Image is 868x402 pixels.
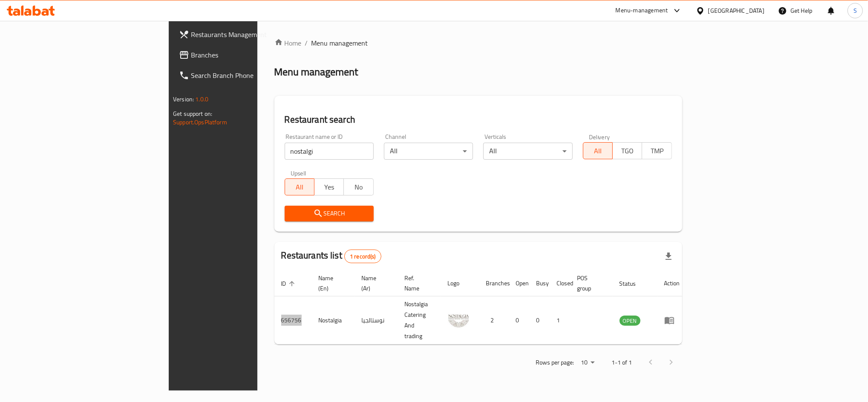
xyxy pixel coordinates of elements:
td: 0 [530,296,550,345]
table: enhanced table [274,270,687,345]
span: Restaurants Management [191,29,307,40]
button: Yes [314,178,344,195]
span: Ref. Name [405,273,431,293]
div: Menu [664,315,680,325]
td: 1 [550,296,571,345]
div: All [384,143,473,160]
span: Branches [191,50,307,60]
div: [GEOGRAPHIC_DATA] [708,6,764,15]
img: Nostalgia [448,308,469,329]
span: Menu management [311,38,368,48]
p: 1-1 of 1 [611,357,632,368]
button: TMP [642,142,672,159]
a: Branches [172,45,314,65]
th: Open [509,270,530,296]
button: All [285,178,314,195]
h2: Restaurants list [281,249,381,263]
span: Status [620,279,647,289]
td: 2 [479,296,509,345]
td: نوستالجيا [355,296,398,345]
span: No [347,181,370,193]
span: S [854,6,857,15]
span: Name (En) [319,273,345,293]
span: Yes [318,181,340,193]
td: 0 [509,296,530,345]
input: Search for restaurant name or ID.. [285,143,374,160]
a: Search Branch Phone [172,65,314,86]
label: Delivery [589,134,610,140]
a: Support.OpsPlatform [173,117,227,128]
td: Nostalgia [312,296,355,345]
div: Total records count [344,250,381,263]
th: Action [657,270,687,296]
span: Search [291,208,367,219]
button: All [583,142,613,159]
div: Menu-management [616,6,668,16]
span: TGO [616,145,639,157]
button: TGO [612,142,642,159]
h2: Restaurant search [285,113,672,126]
button: Search [285,206,374,221]
div: Rows per page: [577,356,598,369]
span: Get support on: [173,108,212,119]
span: ID [281,279,297,289]
a: Restaurants Management [172,24,314,45]
div: All [483,143,572,160]
span: All [288,181,311,193]
span: TMP [646,145,668,157]
td: Nostalgia Catering And trading [398,296,441,345]
nav: breadcrumb [274,38,682,48]
span: OPEN [620,316,640,326]
span: Search Branch Phone [191,70,307,80]
h2: Menu management [274,65,358,79]
th: Busy [530,270,550,296]
th: Closed [550,270,571,296]
button: No [343,178,373,195]
div: Export file [658,246,679,267]
span: All [587,145,609,157]
label: Upsell [291,170,306,176]
span: 1 record(s) [345,253,381,261]
p: Rows per page: [536,357,574,368]
span: 1.0.0 [195,94,208,105]
span: Version: [173,94,194,105]
span: Name (Ar) [362,273,388,293]
div: OPEN [620,316,640,326]
span: POS group [577,273,603,293]
th: Logo [441,270,479,296]
th: Branches [479,270,509,296]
